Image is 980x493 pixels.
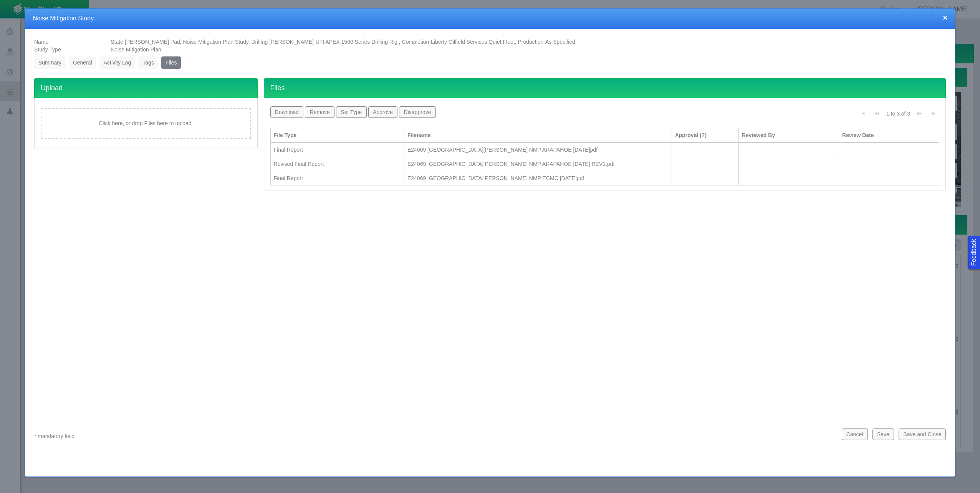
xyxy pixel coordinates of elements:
[407,160,669,168] div: E24069 [GEOGRAPHIC_DATA][PERSON_NAME] NMP ARAPAHOE [DATE] REV1.pdf
[161,56,181,69] a: Files
[404,171,672,185] td: E24069 CRESTONE PEAK State Blanca West NMP ECMC 2025.04.22.pdf
[111,46,161,53] span: Noise Mitigation Plan
[407,131,669,139] div: Filename
[857,106,940,124] div: Pagination
[368,106,398,118] button: Approve
[742,131,836,139] div: Reviewed By
[69,56,96,69] a: General
[99,56,136,69] a: Activity Log
[274,146,401,154] div: Final Report
[33,15,947,23] h4: Noise Mitigation Study
[34,46,61,53] span: Study Type
[883,110,913,121] div: 1 to 3 of 3
[404,157,672,171] td: E24069 CRESTONE PEAK State Blanca West NMP ARAPAHOE 2025.04.22 REV1.pdf
[675,131,735,139] div: Approval (?)
[271,143,404,157] td: Final Report
[404,143,672,157] td: E24069 CRESTONE PEAK State Blanca West NMP ARAPAHOE 2024.07.29.pdf
[943,13,947,22] button: close
[34,432,836,441] p: * mandatory field
[336,106,366,118] button: Set Type
[672,128,739,143] th: Approval (?)
[271,157,404,171] td: Revised Final Report
[842,428,868,440] button: Cancel
[34,56,66,69] a: Summary
[399,106,435,118] button: Disapprove
[34,78,258,98] h4: Upload
[270,106,304,118] button: Download
[842,131,936,139] div: Review Date
[899,428,946,440] button: Save and Close
[274,174,401,182] div: Final Report
[271,128,404,143] th: File Type
[404,128,672,143] th: Filename
[872,428,894,440] button: Save
[34,39,48,45] span: Name
[839,128,939,143] th: Review Date
[111,39,575,45] span: State [PERSON_NAME] Pad, Noise Mitigation Plan Study, Drilling-[PERSON_NAME]-UTI APEX 1500 Series...
[407,146,669,154] div: E24069 [GEOGRAPHIC_DATA][PERSON_NAME] NMP ARAPAHOE [DATE]pdf
[138,56,158,69] a: Tags
[274,160,401,168] div: Revised Final Report
[41,108,251,139] div: Click here, or drop Files here to upload.
[305,106,334,118] button: Remove
[264,78,946,98] h4: Files
[407,174,669,182] div: E24069 [GEOGRAPHIC_DATA][PERSON_NAME] NMP ECMC [DATE]pdf
[274,131,401,139] div: File Type
[739,128,839,143] th: Reviewed By
[271,171,404,185] td: Final Report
